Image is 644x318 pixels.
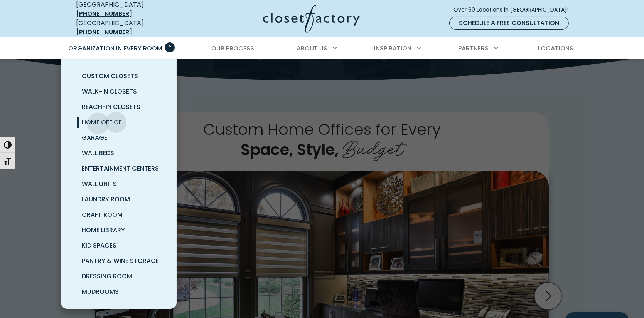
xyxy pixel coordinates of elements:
a: [PHONE_NUMBER] [76,9,132,18]
span: Laundry Room [82,195,130,204]
span: Inspiration [374,44,411,53]
ul: Organization in Every Room submenu [61,59,177,309]
span: Reach-In Closets [82,102,140,111]
span: Wall Beds [82,149,114,157]
div: [GEOGRAPHIC_DATA] [76,18,188,37]
span: Locations [538,44,573,53]
span: Wall Units [82,179,117,188]
span: Kid Spaces [82,241,116,250]
span: Walk-In Closets [82,87,137,96]
span: Partners [459,44,489,53]
span: Home Library [82,226,125,234]
span: Home Office [82,118,122,127]
span: Over 60 Locations in [GEOGRAPHIC_DATA]! [453,6,575,14]
span: Craft Room [82,210,123,219]
img: Closet Factory Logo [263,5,360,33]
span: Our Process [211,44,254,53]
span: Dressing Room [82,272,132,281]
span: Pantry & Wine Storage [82,256,159,265]
nav: Primary Menu [63,38,581,59]
span: Custom Closets [82,72,138,80]
a: Over 60 Locations in [GEOGRAPHIC_DATA]! [453,3,575,17]
span: Entertainment Centers [82,164,159,173]
span: Mudrooms [82,287,119,296]
span: Organization in Every Room [68,44,162,53]
span: Garage [82,133,107,142]
a: Schedule a Free Consultation [449,17,569,30]
a: [PHONE_NUMBER] [76,28,132,37]
span: About Us [297,44,327,53]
